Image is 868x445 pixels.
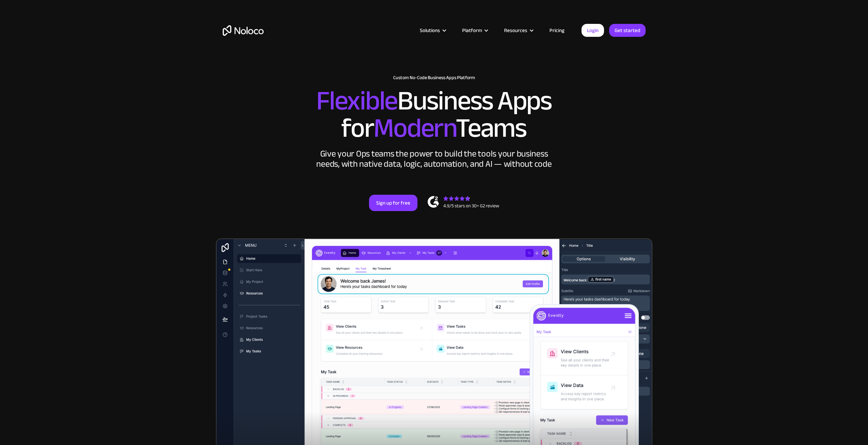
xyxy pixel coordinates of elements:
div: Give your Ops teams the power to build the tools your business needs, with native data, logic, au... [315,149,554,169]
div: Resources [504,26,527,35]
a: Pricing [541,26,573,35]
h1: Custom No-Code Business Apps Platform [223,75,646,80]
a: Get started [609,24,646,37]
a: Login [582,24,604,37]
a: home [223,25,264,36]
div: Platform [454,26,496,35]
a: Sign up for free [369,195,417,211]
div: Resources [496,26,541,35]
span: Modern [373,103,456,153]
div: Platform [462,26,482,35]
span: Flexible [316,75,397,126]
h2: Business Apps for Teams [223,87,646,142]
div: Solutions [420,26,440,35]
div: Solutions [411,26,454,35]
